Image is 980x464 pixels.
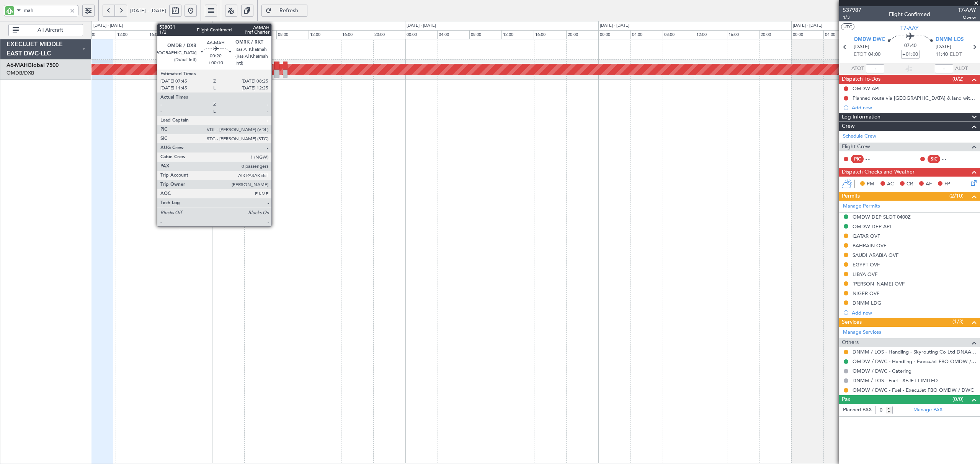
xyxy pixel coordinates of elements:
div: Add new [852,310,976,316]
div: PIC [851,155,864,163]
span: 1/3 [843,14,861,21]
div: 20:00 [180,30,212,39]
span: 537987 [843,6,861,14]
span: AF [926,180,932,188]
a: A6-MAHGlobal 7500 [7,63,59,68]
span: Services [842,318,862,327]
div: LIBYA OVF [853,271,877,277]
div: 08:00 [276,30,309,39]
span: [DATE] - [DATE] [130,7,166,14]
div: 20:00 [566,30,598,39]
span: (0/2) [952,75,964,83]
span: Owner [958,14,976,21]
div: OMDW DEP API [853,223,891,230]
a: DNMM / LOS - Fuel - XEJET LIMITED [853,377,938,384]
span: ELDT [950,51,962,58]
div: [DATE] - [DATE] [407,23,436,29]
div: 00:00 [791,30,823,39]
div: 00:00 [405,30,437,39]
div: 20:00 [759,30,791,39]
div: 16:00 [534,30,566,39]
div: [DATE] - [DATE] [93,23,123,29]
span: Dispatch To-Dos [842,75,880,84]
div: QATAR OVF [853,233,880,239]
a: Manage Services [843,329,881,336]
div: - - [866,156,883,162]
label: Planned PAX [843,406,872,414]
div: 12:00 [695,30,727,39]
span: [DATE] [854,43,869,51]
div: SIC [928,155,940,163]
div: DNMM LDG [853,300,881,306]
div: 12:00 [309,30,341,39]
div: 04:00 [630,30,663,39]
span: ALDT [955,65,968,73]
div: OMDW DEP SLOT 0400Z [853,214,911,220]
span: ETOT [854,51,866,58]
div: 04:00 [244,30,276,39]
div: 00:00 [212,30,244,39]
span: Crew [842,122,855,131]
button: Refresh [261,5,307,17]
div: 08:00 [663,30,695,39]
span: 07:40 [904,42,916,50]
span: T7-AAY [958,6,976,14]
span: Flight Crew [842,143,870,151]
span: Refresh [273,8,305,13]
a: Manage PAX [913,406,942,414]
button: All Aircraft [8,24,83,36]
input: --:-- [866,64,884,73]
a: OMDW / DWC - Handling - ExecuJet FBO OMDW / DWC [853,358,976,365]
a: Schedule Crew [843,133,876,140]
span: Permits [842,192,860,201]
span: (2/10) [949,192,964,200]
span: [DATE] [936,43,951,51]
span: Dispatch Checks and Weather [842,168,915,177]
div: SAUDI ARABIA OVF [853,252,898,258]
span: Pax [842,395,850,404]
div: Planned route via [GEOGRAPHIC_DATA] & land with 8000 lbs [853,95,976,101]
div: BAHRAIN OVF [853,242,886,249]
a: OMDW / DWC - Catering [853,368,911,374]
div: 16:00 [148,30,180,39]
span: T7-AAY [900,24,919,32]
span: 04:00 [868,51,880,58]
div: [DATE] - [DATE] [600,23,629,29]
a: OMDW / DWC - Fuel - ExecuJet FBO OMDW / DWC [853,387,974,393]
div: NIGER OVF [853,290,879,297]
div: [DATE] - [DATE] [793,23,822,29]
a: OMDB/DXB [7,70,34,76]
div: 12:00 [116,30,148,39]
div: 04:00 [437,30,469,39]
input: A/C (Reg. or Type) [24,5,67,16]
span: DNMM LOS [936,36,964,44]
span: All Aircraft [20,28,80,33]
span: Others [842,338,859,347]
div: 16:00 [341,30,373,39]
div: 12:00 [501,30,534,39]
span: CR [906,180,913,188]
div: 08:00 [469,30,501,39]
a: DNMM / LOS - Handling - Skyrouting Co Ltd DNAA / ABV [853,349,976,355]
div: 08:00 [83,30,116,39]
span: ATOT [851,65,864,73]
div: - - [942,156,959,162]
div: Add new [852,104,976,111]
div: OMDW API [853,85,880,92]
div: [DATE] - [DATE] [214,23,243,29]
div: 20:00 [373,30,405,39]
span: OMDW DWC [854,36,885,44]
div: 16:00 [727,30,759,39]
div: [PERSON_NAME] OVF [853,281,905,287]
div: 04:00 [823,30,856,39]
a: Manage Permits [843,203,880,210]
span: (1/3) [952,318,964,326]
span: 11:40 [936,51,948,58]
span: Leg Information [842,113,880,122]
div: EGYPT OVF [853,261,880,268]
span: A6-MAH [7,63,28,68]
div: 00:00 [598,30,630,39]
span: (0/0) [952,395,964,403]
span: AC [887,180,894,188]
span: PM [867,180,874,188]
